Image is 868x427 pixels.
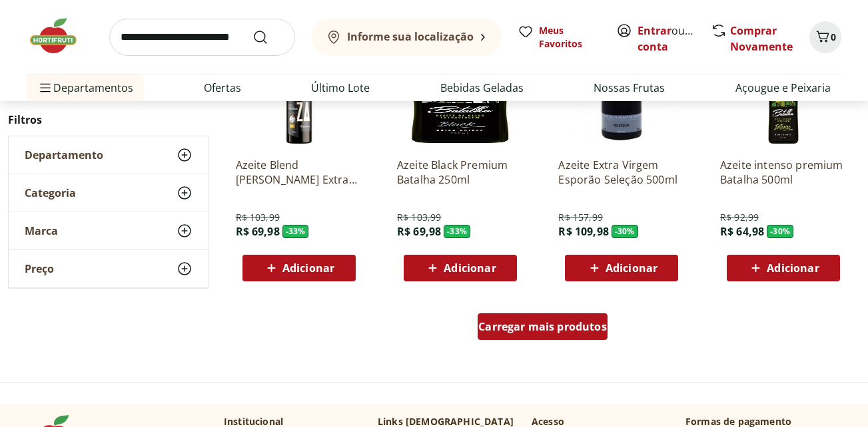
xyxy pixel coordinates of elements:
span: R$ 109,98 [558,224,608,239]
a: Carregar mais produtos [478,313,608,345]
span: - 33 % [444,225,470,238]
a: Ofertas [204,80,241,96]
button: Informe sua localização [311,19,502,56]
span: 0 [831,31,836,43]
a: Azeite Black Premium Batalha 250ml [397,158,524,187]
span: Adicionar [767,263,819,273]
button: Carrinho [809,21,841,53]
button: Categoria [9,174,209,212]
span: Carregar mais produtos [478,321,607,332]
button: Submit Search [252,29,284,45]
a: Entrar [638,23,671,38]
input: search [109,19,295,56]
span: R$ 103,99 [236,211,280,224]
button: Marca [9,212,209,249]
span: Adicionar [282,263,334,273]
span: R$ 92,99 [720,211,759,224]
span: ou [638,23,697,55]
a: Bebidas Geladas [440,80,524,96]
h2: Filtros [8,106,209,133]
span: - 30 % [767,225,793,238]
span: Departamentos [37,72,133,104]
img: Hortifruti [27,16,93,56]
a: Criar conta [638,23,711,54]
a: Azeite Blend [PERSON_NAME] Extra Virgem Potenza 500ml [236,158,362,187]
span: Meus Favoritos [539,24,600,51]
button: Preço [9,250,209,287]
span: R$ 103,99 [397,211,441,224]
span: R$ 69,98 [236,224,280,239]
span: Adicionar [606,263,657,273]
span: - 30 % [612,225,638,238]
span: Preço [25,262,54,275]
b: Informe sua localização [347,29,474,44]
a: Nossas Frutas [594,80,665,96]
button: Departamento [9,136,209,174]
span: Categoria [25,186,76,200]
a: Azeite intenso premium Batalha 500ml [720,158,847,187]
button: Adicionar [727,255,840,281]
button: Adicionar [404,255,517,281]
button: Menu [37,72,53,104]
a: Açougue e Peixaria [735,80,831,96]
button: Adicionar [565,255,678,281]
span: Departamento [25,148,103,162]
a: Comprar Novamente [730,23,793,54]
span: - 33 % [282,225,309,238]
span: Adicionar [444,263,496,273]
span: R$ 69,98 [397,224,441,239]
a: Último Lote [311,80,370,96]
span: Marca [25,224,58,237]
a: Azeite Extra Virgem Esporão Seleção 500ml [558,158,685,187]
span: R$ 64,98 [720,224,764,239]
span: R$ 157,99 [558,211,602,224]
a: Meus Favoritos [518,24,600,51]
button: Adicionar [242,255,356,281]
